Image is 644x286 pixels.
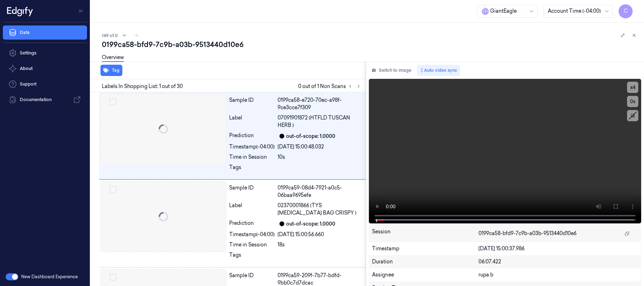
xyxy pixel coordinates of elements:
[229,184,275,199] div: Sample ID
[478,271,638,279] div: rupa b
[229,202,275,217] div: Label
[298,82,363,91] span: 0 out of 1 Non Scans
[478,245,638,252] div: [DATE] 15:00:37.986
[278,202,361,217] span: 02370001866 (TYS [MEDICAL_DATA] BAG CRISPY )
[482,8,489,15] span: G i
[278,231,361,238] div: [DATE] 15:00:56.660
[372,228,478,239] div: Session
[229,231,275,238] div: Timestamp (-04:00)
[110,274,117,281] button: Select row
[229,251,275,263] div: Tags
[229,164,275,175] div: Tags
[417,65,460,76] button: Auto video sync
[278,241,361,249] div: 18s
[110,186,117,193] button: Select row
[229,114,275,129] div: Label
[76,5,87,17] button: Toggle Navigation
[478,230,576,237] span: 0199ca58-bfd9-7c9b-a03b-9513440d10e6
[102,40,638,49] div: 0199ca58-bfd9-7c9b-a03b-9513440d10e6
[3,46,87,60] a: Settings
[102,54,124,62] a: Overview
[100,65,122,76] button: Tag
[229,220,275,228] div: Prediction
[229,97,275,111] div: Sample ID
[3,93,87,107] a: Documentation
[369,65,414,76] button: Switch to image
[278,97,361,111] div: 0199ca58-e720-70ec-a98f-9ce3cce7f309
[478,258,638,265] div: 06:07.422
[372,271,478,279] div: Assignee
[3,25,87,40] a: Data
[278,153,361,161] div: 10s
[619,4,633,18] button: C
[372,258,478,265] div: Duration
[3,62,87,76] button: About
[286,220,335,228] div: out-of-scope: 1.0000
[102,33,118,39] span: 149 of 0
[102,83,183,90] span: Labels In Shopping List: 1 out of 30
[229,241,275,249] div: Time in Session
[627,82,638,93] button: x4
[3,77,87,91] a: Support
[278,184,361,199] div: 0199ca59-08d4-7921-a0c5-06baa9695efe
[278,114,361,129] span: 07091901872 (HTFLD TUSCAN HERB )
[229,132,275,140] div: Prediction
[627,96,638,107] button: 0s
[229,153,275,161] div: Time in Session
[286,133,335,140] div: out-of-scope: 1.0000
[110,98,117,105] button: Select row
[278,143,361,151] div: [DATE] 15:00:48.032
[372,245,478,252] div: Timestamp
[229,143,275,151] div: Timestamp (-04:00)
